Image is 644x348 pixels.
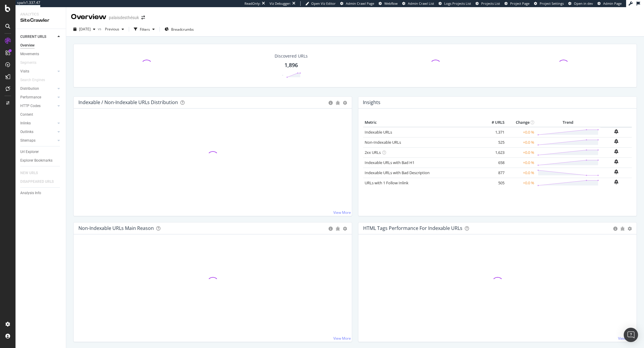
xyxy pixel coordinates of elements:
td: 505 [482,178,506,188]
a: Analysis Info [20,190,62,196]
a: Projects List [476,1,500,6]
a: Indexable URLs with Bad H1 [365,160,414,165]
a: View More [333,210,351,215]
div: Open Intercom Messenger [624,328,638,342]
div: Viz Debugger: [270,1,291,6]
a: Url Explorer [20,149,62,155]
div: Overview [71,12,106,22]
td: +0.0 % [506,137,536,147]
div: bug [336,101,340,105]
div: DISAPPEARED URLS [20,179,54,185]
div: NEW URLS [20,170,38,176]
span: Open in dev [574,1,593,6]
div: Filters [140,27,150,32]
a: Overview [20,42,62,49]
div: gear [343,227,347,231]
span: Webflow [384,1,398,6]
a: Visits [20,68,56,75]
span: 2025 Sep. 30th [79,27,91,32]
div: Performance [20,94,41,100]
td: 658 [482,157,506,168]
span: Previous [103,27,119,32]
a: Distribution [20,86,56,92]
a: HTTP Codes [20,103,56,109]
a: CURRENT URLS [20,34,56,40]
div: Visits [20,68,29,75]
a: 2xx URLs [365,150,381,155]
div: bell-plus [614,159,618,164]
td: +0.0 % [506,178,536,188]
div: Outlinks [20,129,33,135]
div: Distribution [20,86,39,92]
div: Search Engines [20,77,45,83]
span: Open Viz Editor [311,1,336,6]
div: bell-plus [614,180,618,184]
a: Content [20,112,62,118]
a: Outlinks [20,129,56,135]
a: Search Engines [20,77,51,83]
a: Movements [20,51,62,57]
td: +0.0 % [506,157,536,168]
div: Overview [20,42,35,49]
div: - [282,72,283,78]
th: # URLS [482,118,506,127]
div: arrow-right-arrow-left [141,16,145,20]
a: Non-Indexable URLs [365,140,401,145]
div: Indexable / Non-Indexable URLs Distribution [78,99,178,105]
div: Segments [20,60,36,66]
a: View More [333,336,351,341]
div: bell-plus [614,139,618,144]
a: Performance [20,94,56,100]
td: +0.0 % [506,127,536,137]
a: NEW URLS [20,170,44,176]
a: Webflow [379,1,398,6]
a: Project Settings [534,1,564,6]
a: Open Viz Editor [305,1,336,6]
a: Indexable URLs [365,129,392,135]
span: Admin Crawl List [408,1,434,6]
a: DISAPPEARED URLS [20,179,60,185]
a: Project Page [504,1,530,6]
div: Content [20,112,33,118]
th: Metric [363,118,482,127]
div: Movements [20,51,39,57]
td: 877 [482,168,506,178]
div: Non-Indexable URLs Main Reason [78,225,154,231]
span: Logs Projects List [444,1,471,6]
button: Filters [131,24,157,34]
a: Inlinks [20,120,56,126]
a: Sitemaps [20,137,56,144]
td: +0.0 % [506,147,536,157]
span: Admin Crawl Page [346,1,374,6]
div: gear [628,227,632,231]
td: 1,371 [482,127,506,137]
a: URLs with 1 Follow Inlink [365,180,408,185]
a: Admin Crawl Page [340,1,374,6]
a: Indexable URLs with Bad Description [365,170,430,175]
div: HTTP Codes [20,103,41,109]
th: Change [506,118,536,127]
a: Segments [20,60,42,66]
div: Url Explorer [20,149,39,155]
div: 1,896 [284,61,298,69]
div: Sitemaps [20,137,35,144]
div: SiteCrawler [20,17,61,24]
span: Admin Page [603,1,622,6]
a: Admin Crawl List [402,1,434,6]
button: Breadcrumbs [162,24,196,34]
a: Admin Page [597,1,622,6]
div: Analysis Info [20,190,41,196]
button: Previous [103,24,126,34]
div: bell-plus [614,149,618,154]
div: bell-plus [614,129,618,134]
button: [DATE] [71,24,98,34]
div: bell-plus [614,169,618,174]
span: Breadcrumbs [171,27,194,32]
span: Projects List [481,1,500,6]
th: Trend [536,118,600,127]
div: Explorer Bookmarks [20,157,52,164]
a: Explorer Bookmarks [20,157,62,164]
div: ReadOnly: [244,1,261,6]
td: 525 [482,137,506,147]
a: Logs Projects List [439,1,471,6]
